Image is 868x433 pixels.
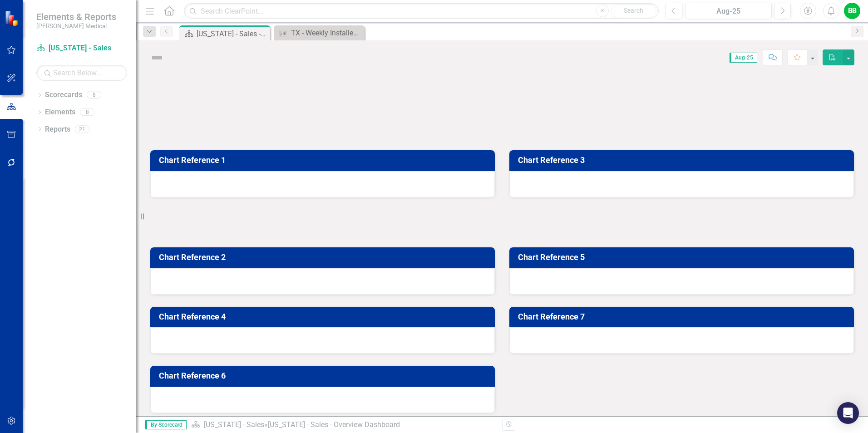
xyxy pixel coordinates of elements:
[150,50,164,65] img: Not Defined
[688,6,769,17] div: Aug-25
[268,420,400,429] div: [US_STATE] - Sales - Overview Dashboard
[518,312,848,321] h3: Chart Reference 7
[36,43,127,54] a: [US_STATE] - Sales
[184,3,659,19] input: Search ClearPoint...
[518,253,848,262] h3: Chart Reference 5
[191,420,495,430] div: »
[844,3,860,19] button: BB
[5,10,20,26] img: ClearPoint Strategy
[45,107,75,118] a: Elements
[145,420,187,429] span: By Scorecard
[36,22,116,30] small: [PERSON_NAME] Medical
[36,65,127,81] input: Search Below...
[276,27,362,39] a: TX - Weekly Installed New Account Sales
[837,402,859,424] div: Open Intercom Messenger
[204,420,264,429] a: [US_STATE] - Sales
[75,125,89,133] div: 21
[36,11,116,22] span: Elements & Reports
[159,312,489,321] h3: Chart Reference 4
[87,91,101,99] div: 8
[518,156,848,165] h3: Chart Reference 3
[159,253,489,262] h3: Chart Reference 2
[291,27,362,39] div: TX - Weekly Installed New Account Sales
[45,90,82,100] a: Scorecards
[159,156,489,165] h3: Chart Reference 1
[197,28,268,39] div: [US_STATE] - Sales - Overview Dashboard
[80,108,94,116] div: 8
[45,124,70,135] a: Reports
[730,53,757,63] span: Aug-25
[624,7,643,14] span: Search
[685,3,772,19] button: Aug-25
[611,5,656,17] button: Search
[159,371,489,380] h3: Chart Reference 6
